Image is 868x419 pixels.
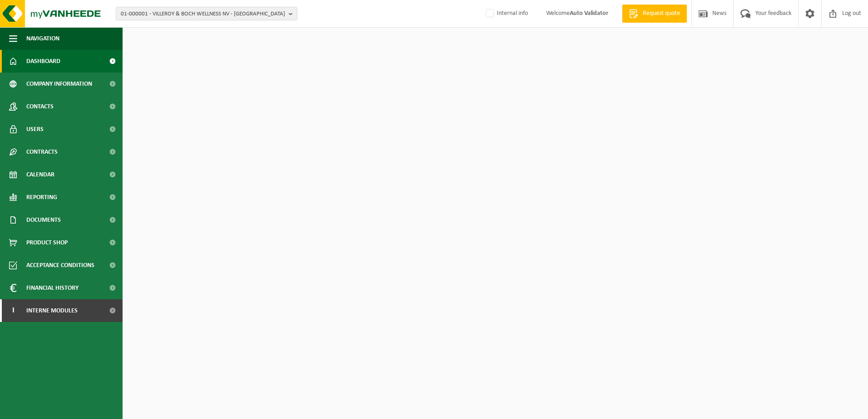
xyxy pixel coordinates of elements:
[116,7,297,20] button: 01-000001 - VILLEROY & BOCH WELLNESS NV - [GEOGRAPHIC_DATA]
[26,95,54,118] span: Contacts
[26,254,94,277] span: Acceptance conditions
[26,186,57,209] span: Reporting
[26,299,78,322] span: Interne modules
[622,5,687,23] a: Request quote
[9,299,17,322] span: I
[484,7,528,20] label: Internal info
[26,50,60,73] span: Dashboard
[570,10,608,17] strong: Auto Validator
[121,7,285,21] span: 01-000001 - VILLEROY & BOCH WELLNESS NV - [GEOGRAPHIC_DATA]
[26,163,54,186] span: Calendar
[26,27,59,50] span: Navigation
[26,209,61,231] span: Documents
[26,118,44,141] span: Users
[26,231,68,254] span: Product Shop
[641,9,682,18] span: Request quote
[26,141,58,163] span: Contracts
[26,73,92,95] span: Company information
[26,277,79,299] span: Financial History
